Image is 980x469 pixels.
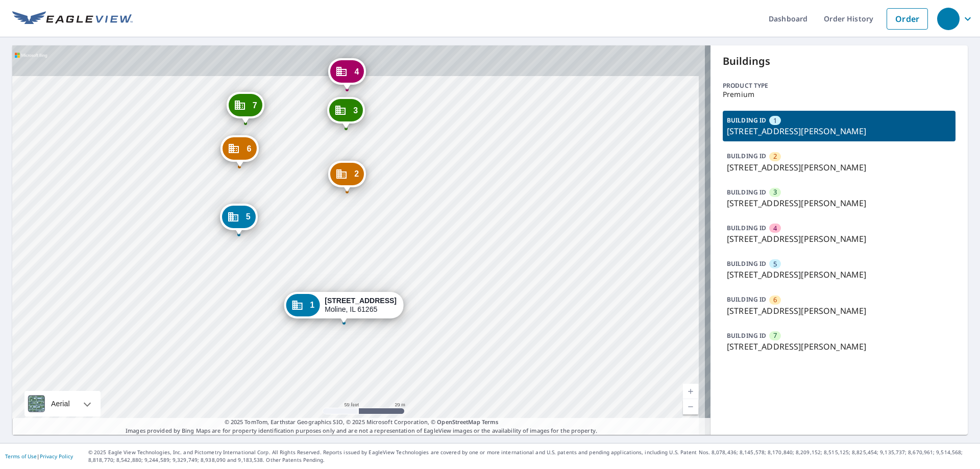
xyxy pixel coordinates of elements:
span: 3 [353,107,358,114]
p: BUILDING ID [727,116,766,125]
p: Product type [723,81,955,90]
div: Aerial [48,391,73,416]
div: Dropped pin, building 7, Commercial property, 2344 1st Street A Dr Moline, IL 61265 [227,92,264,124]
span: 6 [773,295,777,305]
p: Images provided by Bing Maps are for property identification purposes only and are not a represen... [12,418,710,435]
span: 1 [773,116,777,126]
span: 7 [253,102,257,109]
span: © 2025 TomTom, Earthstar Geographics SIO, © 2025 Microsoft Corporation, © [225,418,499,427]
span: 3 [773,187,777,197]
p: [STREET_ADDRESS][PERSON_NAME] [727,197,951,209]
a: Current Level 19, Zoom Out [683,399,698,414]
a: Order [887,8,928,30]
p: BUILDING ID [727,259,766,268]
a: Terms [482,418,499,426]
p: [STREET_ADDRESS][PERSON_NAME] [727,125,951,137]
div: Dropped pin, building 5, Commercial property, 2418 1st Street A Dr Moline, IL 61265 [220,204,258,235]
span: 1 [310,301,314,309]
div: Aerial [24,391,101,416]
span: 5 [773,259,777,269]
p: [STREET_ADDRESS][PERSON_NAME] [727,340,951,353]
p: [STREET_ADDRESS][PERSON_NAME] [727,233,951,245]
p: © 2025 Eagle View Technologies, Inc. and Pictometry International Corp. All Rights Reserved. Repo... [88,449,975,464]
div: Dropped pin, building 3, Commercial property, 2350 1st Street A Dr Moline, IL 61265 [327,97,365,129]
p: BUILDING ID [727,188,766,196]
div: Dropped pin, building 6, Commercial property, 2368 1st Street A Dr Moline, IL 61265 [220,135,258,167]
a: OpenStreetMap [437,418,480,426]
p: BUILDING ID [727,331,766,340]
p: BUILDING ID [727,295,766,304]
a: Current Level 19, Zoom In [683,384,698,399]
a: Privacy Policy [40,453,73,460]
div: Dropped pin, building 1, Commercial property, 2400 1st Street A Dr Moline, IL 61265 [284,292,404,324]
span: 2 [354,170,359,178]
p: BUILDING ID [727,224,766,232]
div: Moline, IL 61265 [325,297,397,314]
p: [STREET_ADDRESS][PERSON_NAME] [727,305,951,317]
p: Buildings [723,54,955,69]
span: 4 [354,68,359,76]
span: 7 [773,331,777,340]
div: Dropped pin, building 2, Commercial property, 2350 1st Street A Dr Moline, IL 61265 [328,161,366,192]
span: 6 [247,145,251,153]
span: 4 [773,224,777,233]
a: Terms of Use [5,453,37,460]
p: [STREET_ADDRESS][PERSON_NAME] [727,268,951,281]
img: EV Logo [12,11,133,27]
p: BUILDING ID [727,152,766,160]
div: Dropped pin, building 4, Commercial property, 2350 1st Street A Dr Moline, IL 61265 [328,58,366,90]
p: [STREET_ADDRESS][PERSON_NAME] [727,161,951,174]
span: 2 [773,152,777,161]
p: | [5,453,73,459]
p: Premium [723,90,955,98]
span: 5 [246,213,251,220]
strong: [STREET_ADDRESS] [325,297,397,305]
